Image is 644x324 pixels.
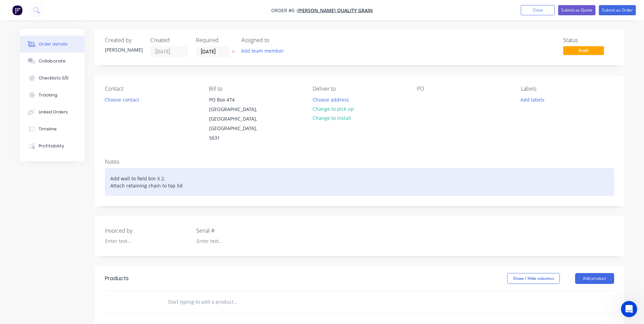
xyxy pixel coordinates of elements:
input: Start typing to add a product... [167,295,303,309]
img: Factory [12,5,22,15]
div: Collaborate [39,58,66,64]
div: Created [150,37,188,43]
iframe: Intercom live chat [621,301,637,317]
span: Order #0 - [271,7,297,14]
div: Labels [521,86,614,92]
div: Notes [105,159,614,165]
div: Deliver to [313,86,406,92]
div: Checklists 0/0 [39,75,69,81]
button: Add team member [241,46,288,55]
div: Bill to [209,86,302,92]
button: Show / Hide columns [507,273,560,284]
button: Choose contact [101,95,143,104]
div: Products [105,274,129,283]
div: Tracking [39,92,57,98]
button: Add labels [517,95,548,104]
button: Order details [20,36,85,53]
button: Submit as Order [599,5,636,15]
button: Change to install [309,113,354,123]
div: Contact [105,86,198,92]
span: Draft [563,46,604,55]
div: Profitability [39,143,64,149]
label: Invoiced by [105,227,190,235]
div: Linked Orders [39,109,68,115]
button: Add product [575,273,614,284]
button: Change to pick up [309,104,357,113]
button: Collaborate [20,53,85,70]
button: Checklists 0/0 [20,70,85,87]
button: Profitability [20,138,85,155]
button: Choose address [309,95,352,104]
div: PO Box 474[GEOGRAPHIC_DATA], [GEOGRAPHIC_DATA], [GEOGRAPHIC_DATA], 5631 [203,95,271,143]
div: PO Box 474 [209,95,265,105]
div: PO [417,86,510,92]
button: Tracking [20,87,85,104]
button: Timeline [20,121,85,138]
div: [GEOGRAPHIC_DATA], [GEOGRAPHIC_DATA], [GEOGRAPHIC_DATA], 5631 [209,105,265,143]
button: Submit as Quote [558,5,595,15]
label: Serial # [196,227,281,235]
div: Assigned to [241,37,309,43]
div: Timeline [39,126,57,132]
div: Order details [39,41,68,47]
div: [PERSON_NAME] [105,46,142,53]
div: Add wall to field bin X 2. Attach retaining chain to top lid [105,168,614,196]
div: Created by [105,37,142,43]
a: [PERSON_NAME] Quality Grain [297,7,373,14]
button: Linked Orders [20,104,85,121]
button: Add team member [237,46,287,55]
div: Required [196,37,233,43]
div: Status [563,37,614,43]
button: Close [521,5,555,15]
